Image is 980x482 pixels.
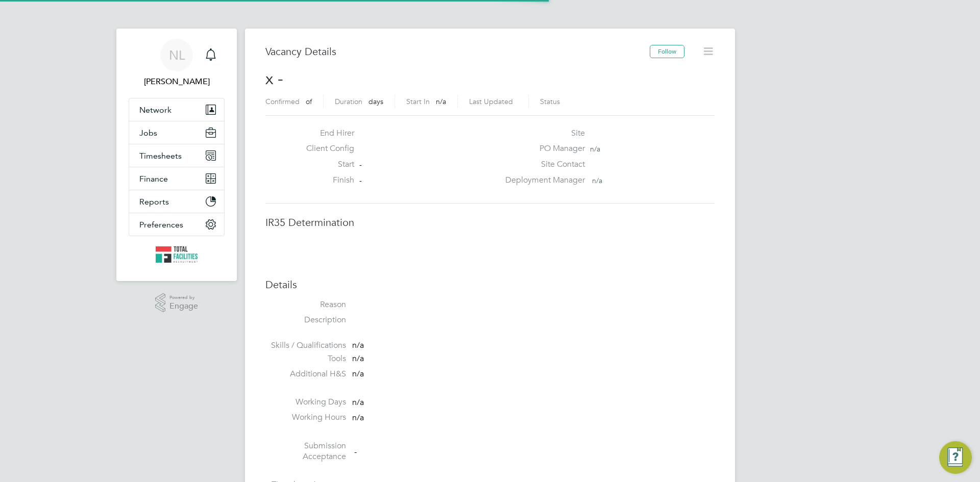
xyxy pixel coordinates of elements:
label: Tools [265,353,346,364]
label: Deployment Manager [499,175,585,186]
label: Working Hours [265,412,346,423]
span: days [369,97,383,106]
span: n/a [590,144,600,154]
span: x - [265,69,283,89]
span: NL [169,48,185,62]
button: Follow [650,45,684,58]
button: Finance [129,167,224,190]
a: Powered byEngage [155,293,199,313]
label: End Hirer [298,128,354,139]
span: - [359,176,362,185]
label: Last Updated [469,97,513,106]
span: n/a [352,353,364,364]
button: Reports [129,190,224,213]
span: - [359,160,362,169]
h3: Vacancy Details [265,45,650,58]
label: Site Contact [499,159,585,170]
label: PO Manager [499,143,585,154]
label: Additional H&S [265,369,346,379]
label: Duration [335,97,362,106]
label: Description [265,315,346,325]
label: Start [298,159,354,170]
span: n/a [352,369,364,379]
span: Finance [139,174,168,184]
span: Engage [169,302,198,311]
button: Jobs [129,121,224,144]
a: NL[PERSON_NAME] [129,39,225,88]
h3: Details [265,278,715,291]
a: Go to home page [129,246,225,263]
span: of [306,97,312,106]
span: n/a [352,398,364,408]
button: Timesheets [129,144,224,167]
label: Start In [406,97,430,106]
img: tfrecruitment-logo-retina.png [156,246,198,263]
span: Preferences [139,220,183,230]
span: n/a [352,340,364,350]
label: Working Days [265,397,346,408]
label: Confirmed [265,97,300,106]
label: Submission Acceptance [265,441,346,462]
nav: Main navigation [116,29,237,281]
button: Network [129,98,224,121]
label: Status [540,97,560,106]
span: Jobs [139,128,157,138]
span: Reports [139,197,169,207]
h3: IR35 Determination [265,216,715,229]
button: Engage Resource Center [939,441,972,474]
label: Site [499,128,585,139]
button: Preferences [129,213,224,236]
span: Nicola Lawrence [129,75,225,88]
span: n/a [592,176,602,185]
span: Powered by [169,293,198,302]
label: Finish [298,175,354,186]
label: Client Config [298,143,354,154]
span: Timesheets [139,151,182,161]
span: n/a [436,97,446,106]
label: Reason [265,299,346,310]
span: - [354,446,357,456]
span: Network [139,105,171,115]
label: Skills / Qualifications [265,340,346,351]
span: n/a [352,413,364,423]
